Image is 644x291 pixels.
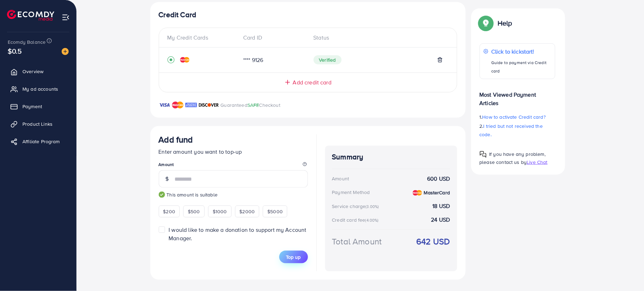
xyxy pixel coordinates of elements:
[240,208,255,215] span: $2000
[498,19,513,27] p: Help
[332,235,382,248] div: Total Amount
[167,56,174,63] svg: record circle
[169,226,306,242] span: I would like to make a donation to support my Account Manager.
[22,68,43,75] span: Overview
[22,103,42,110] span: Payment
[5,82,71,96] a: My ad accounts
[221,101,281,109] p: Guaranteed Checkout
[159,101,170,109] img: brand
[238,34,308,42] div: Card ID
[427,175,450,183] strong: 600 USD
[199,101,219,109] img: brand
[267,208,283,215] span: $5000
[8,46,22,56] span: $0.5
[365,217,379,223] small: (4.00%)
[188,208,200,215] span: $500
[491,47,551,56] p: Click to kickstart!
[366,204,379,209] small: (3.00%)
[159,161,308,170] legend: Amount
[480,151,487,158] img: Popup guide
[279,251,308,263] button: Top up
[424,189,450,196] strong: MasterCard
[413,190,422,196] img: credit
[62,13,70,21] img: menu
[482,113,546,120] span: How to activate Credit card?
[480,17,492,29] img: Popup guide
[480,113,555,121] p: 1.
[163,208,176,215] span: $200
[8,39,46,46] span: Ecomdy Balance
[5,99,71,113] a: Payment
[180,57,190,63] img: credit
[480,85,555,107] p: Most Viewed Payment Articles
[22,85,58,92] span: My ad accounts
[332,216,381,223] div: Credit card fee
[213,208,227,215] span: $1000
[159,191,308,198] small: This amount is suitable
[5,134,71,148] a: Affiliate Program
[22,120,53,127] span: Product Links
[62,48,69,55] img: image
[332,189,370,196] div: Payment Method
[308,34,448,42] div: Status
[172,101,184,109] img: brand
[159,134,193,145] h3: Add fund
[7,10,54,21] img: logo
[5,117,71,131] a: Product Links
[491,58,551,75] p: Guide to payment via Credit card
[332,203,381,210] div: Service charge
[416,235,450,248] strong: 642 USD
[293,78,331,86] span: Add credit card
[5,64,71,78] a: Overview
[159,147,308,156] p: Enter amount you want to top-up
[332,175,349,182] div: Amount
[159,11,457,19] h4: Credit Card
[22,138,60,145] span: Affiliate Program
[286,254,301,261] span: Top up
[527,159,548,166] span: Live Chat
[314,55,342,64] span: Verified
[167,34,238,42] div: My Credit Cards
[480,122,555,139] p: 2.
[433,202,450,210] strong: 18 USD
[185,101,197,109] img: brand
[247,102,259,109] span: SAFE
[431,216,450,224] strong: 24 USD
[480,151,546,166] span: If you have any problem, please contact us by
[159,192,165,198] img: guide
[332,153,450,161] h4: Summary
[480,123,543,138] span: I tried but not received the code.
[614,259,639,286] iframe: Chat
